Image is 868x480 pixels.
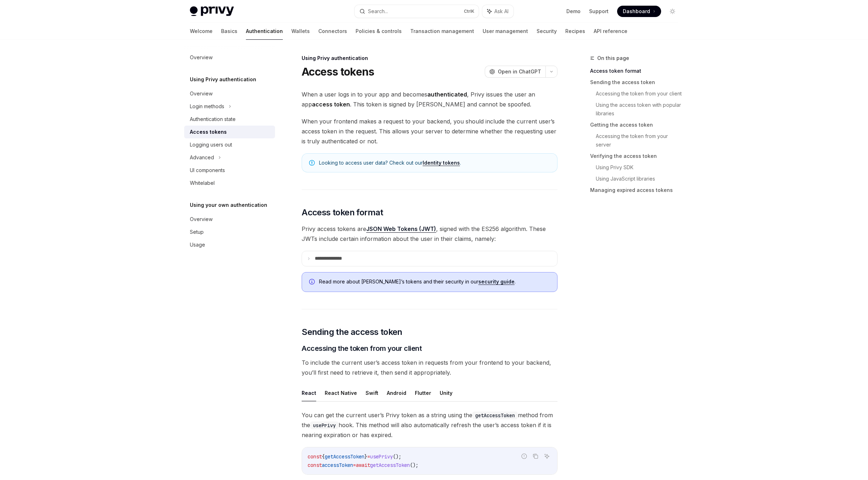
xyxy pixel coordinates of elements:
[184,126,275,138] a: Access tokens
[302,385,316,401] button: React
[184,51,275,64] a: Overview
[190,153,214,162] div: Advanced
[537,23,557,40] a: Security
[325,385,357,401] button: React Native
[597,54,629,62] span: On this page
[309,160,315,166] svg: Note
[184,177,275,189] a: Whitelabel
[410,462,418,468] span: ();
[190,23,213,40] a: Welcome
[483,23,528,40] a: User management
[387,385,406,401] button: Android
[318,23,347,40] a: Connectors
[184,226,275,238] a: Setup
[302,224,557,244] span: Privy access tokens are , signed with the ES256 algorithm. These JWTs include certain information...
[364,453,367,460] span: }
[667,6,678,17] button: Toggle dark mode
[308,453,322,460] span: const
[472,412,518,419] code: getAccessToken
[190,128,227,136] div: Access tokens
[370,462,410,468] span: getAccessToken
[190,201,267,209] h5: Using your own authentication
[310,421,339,429] code: usePrivy
[590,65,684,77] a: Access token format
[485,66,545,78] button: Open in ChatGPT
[520,452,529,461] button: Report incorrect code
[565,23,585,40] a: Recipes
[322,453,325,460] span: {
[596,162,684,173] a: Using Privy SDK
[596,173,684,184] a: Using JavaScript libraries
[190,102,224,111] div: Login methods
[498,68,541,75] span: Open in ChatGPT
[302,89,557,109] span: When a user logs in to your app and becomes , Privy issues the user an app . This token is signed...
[190,53,213,62] div: Overview
[478,278,515,285] a: security guide
[190,140,232,149] div: Logging users out
[617,6,661,17] a: Dashboard
[366,385,378,401] button: Swift
[190,241,205,249] div: Usage
[184,164,275,177] a: UI components
[190,89,213,98] div: Overview
[531,452,540,461] button: Copy the contents from the code block
[319,159,550,166] span: Looking to access user data? Check out our .
[302,65,374,78] h1: Access tokens
[440,385,452,401] button: Unity
[494,8,509,15] span: Ask AI
[596,131,684,150] a: Accessing the token from your server
[596,99,684,119] a: Using the access token with popular libraries
[190,179,215,187] div: Whitelabel
[302,55,557,62] div: Using Privy authentication
[594,23,627,40] a: API reference
[356,23,402,40] a: Policies & controls
[368,7,388,16] div: Search...
[366,225,436,233] a: JSON Web Tokens (JWT)
[190,228,204,236] div: Setup
[302,207,383,218] span: Access token format
[184,138,275,151] a: Logging users out
[367,453,370,460] span: =
[589,8,609,15] a: Support
[302,410,557,440] span: You can get the current user’s Privy token as a string using the method from the hook. This metho...
[190,215,213,224] div: Overview
[302,116,557,146] span: When your frontend makes a request to your backend, you should include the current user’s access ...
[325,453,364,460] span: getAccessToken
[309,279,316,286] svg: Info
[590,119,684,131] a: Getting the access token
[482,5,513,18] button: Ask AI
[184,213,275,226] a: Overview
[302,358,557,377] span: To include the current user’s access token in requests from your frontend to your backend, you’ll...
[590,184,684,196] a: Managing expired access tokens
[423,160,460,166] a: Identity tokens
[308,462,322,468] span: const
[590,150,684,162] a: Verifying the access token
[356,462,370,468] span: await
[190,75,256,84] h5: Using Privy authentication
[312,101,350,108] strong: access token
[623,8,650,15] span: Dashboard
[246,23,283,40] a: Authentication
[590,77,684,88] a: Sending the access token
[464,9,474,14] span: Ctrl K
[302,343,422,353] span: Accessing the token from your client
[410,23,474,40] a: Transaction management
[190,166,225,175] div: UI components
[221,23,237,40] a: Basics
[393,453,401,460] span: ();
[190,6,234,16] img: light logo
[596,88,684,99] a: Accessing the token from your client
[319,278,550,285] span: Read more about [PERSON_NAME]’s tokens and their security in our .
[302,326,402,338] span: Sending the access token
[542,452,551,461] button: Ask AI
[355,5,479,18] button: Search...CtrlK
[184,113,275,126] a: Authentication state
[322,462,353,468] span: accessToken
[291,23,310,40] a: Wallets
[184,87,275,100] a: Overview
[370,453,393,460] span: usePrivy
[415,385,431,401] button: Flutter
[353,462,356,468] span: =
[427,91,467,98] strong: authenticated
[190,115,236,123] div: Authentication state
